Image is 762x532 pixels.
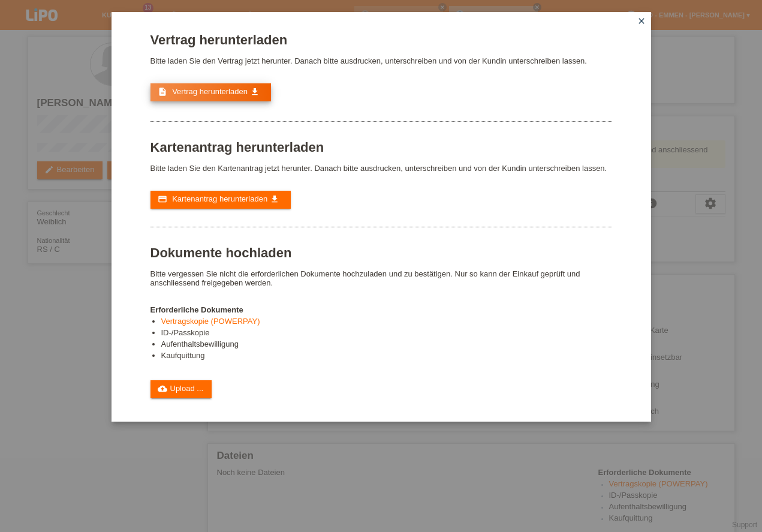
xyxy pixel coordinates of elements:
h1: Dokumente hochladen [150,245,612,260]
a: cloud_uploadUpload ... [150,380,212,398]
i: get_app [270,194,279,204]
i: get_app [250,87,260,97]
li: ID-/Passkopie [161,328,612,339]
i: cloud_upload [158,384,167,393]
span: Vertrag herunterladen [172,87,248,96]
a: description Vertrag herunterladen get_app [150,83,271,101]
h1: Vertrag herunterladen [150,32,612,47]
span: Kartenantrag herunterladen [172,194,267,203]
a: close [634,15,649,29]
p: Bitte vergessen Sie nicht die erforderlichen Dokumente hochzuladen und zu bestätigen. Nur so kann... [150,269,612,287]
i: close [637,16,646,26]
a: credit_card Kartenantrag herunterladen get_app [150,191,291,209]
p: Bitte laden Sie den Kartenantrag jetzt herunter. Danach bitte ausdrucken, unterschreiben und von ... [150,164,612,173]
h1: Kartenantrag herunterladen [150,140,612,155]
h4: Erforderliche Dokumente [150,305,612,314]
a: Vertragskopie (POWERPAY) [161,317,260,326]
i: description [158,87,167,97]
p: Bitte laden Sie den Vertrag jetzt herunter. Danach bitte ausdrucken, unterschreiben und von der K... [150,56,612,65]
li: Kaufquittung [161,351,612,362]
i: credit_card [158,194,167,204]
li: Aufenthaltsbewilligung [161,339,612,351]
